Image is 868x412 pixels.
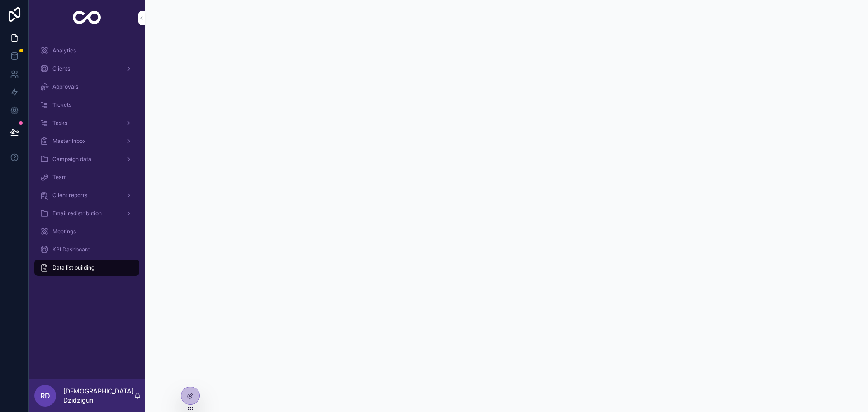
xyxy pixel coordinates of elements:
[52,174,67,181] span: Team
[34,223,139,240] a: Meetings
[34,260,139,276] a: Data list building
[34,79,139,95] a: Approvals
[52,137,86,145] span: Master Inbox
[34,133,139,149] a: Master Inbox
[52,264,94,271] span: Data list building
[34,61,139,77] a: Clients
[34,187,139,204] a: Client reports
[52,192,87,199] span: Client reports
[52,228,76,235] span: Meetings
[52,47,76,54] span: Analytics
[29,36,145,288] div: scrollable content
[63,387,134,405] p: [DEMOGRAPHIC_DATA] Dzidziguri
[52,156,91,163] span: Campaign data
[34,205,139,222] a: Email redistribution
[34,151,139,167] a: Campaign data
[34,115,139,131] a: Tasks
[34,43,139,59] a: Analytics
[52,210,102,217] span: Email redistribution
[52,65,70,72] span: Clients
[40,390,50,401] span: RD
[34,169,139,185] a: Team
[52,101,71,109] span: Tickets
[34,242,139,258] a: KPI Dashboard
[73,11,101,25] img: App logo
[52,83,78,90] span: Approvals
[52,119,67,127] span: Tasks
[52,246,90,253] span: KPI Dashboard
[34,97,139,113] a: Tickets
